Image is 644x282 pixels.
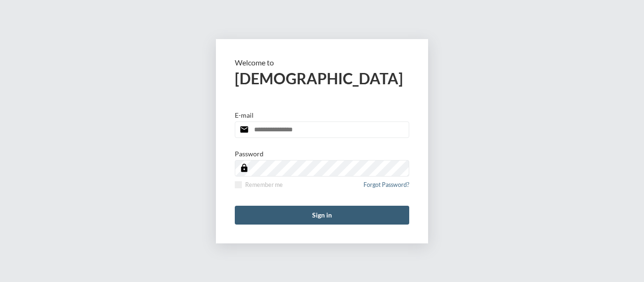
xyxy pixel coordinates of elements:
[235,58,409,67] p: Welcome to
[235,111,254,119] p: E-mail
[235,181,283,188] label: Remember me
[235,69,409,88] h2: [DEMOGRAPHIC_DATA]
[363,181,409,194] a: Forgot Password?
[235,206,409,225] button: Sign in
[235,150,264,158] p: Password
